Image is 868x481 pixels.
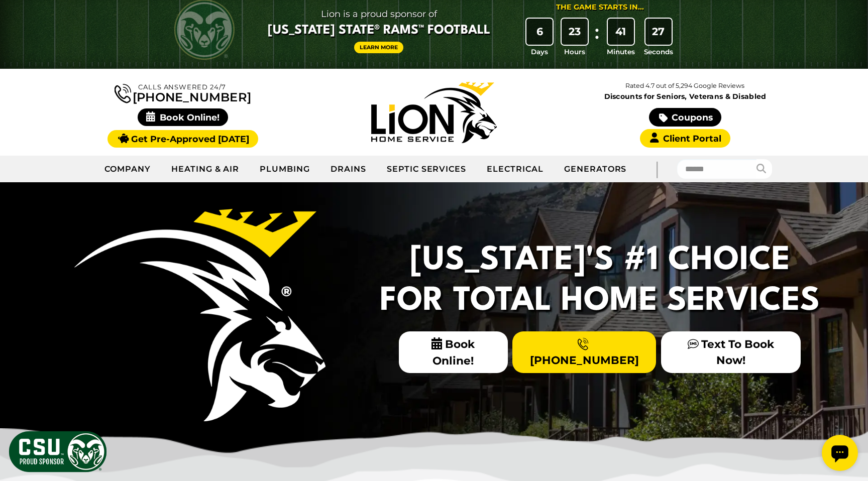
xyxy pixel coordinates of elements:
div: 23 [562,19,588,45]
span: Minutes [607,47,635,57]
span: Lion is a proud sponsor of [268,6,490,22]
a: Generators [554,157,637,182]
a: Company [94,157,161,182]
span: Days [531,47,548,57]
a: Learn More [354,42,403,53]
span: Book Online! [399,331,508,373]
div: : [592,19,602,57]
a: Heating & Air [161,157,250,182]
a: Plumbing [250,157,320,182]
a: Coupons [649,108,721,127]
a: Client Portal [640,129,730,148]
span: Hours [564,47,585,57]
span: Book Online! [138,108,229,126]
a: [PHONE_NUMBER] [115,82,251,103]
img: Lion Home Service [371,82,497,143]
div: 6 [526,19,553,45]
div: Open chat widget [4,4,40,40]
div: | [636,156,677,182]
h2: [US_STATE]'s #1 Choice For Total Home Services [374,240,826,321]
a: Get Pre-Approved [DATE] [107,130,258,148]
a: Septic Services [377,157,477,182]
p: Rated 4.7 out of 5,294 Google Reviews [560,80,811,91]
span: Discounts for Seniors, Veterans & Disabled [562,93,809,100]
div: The Game Starts in... [556,2,644,13]
span: [US_STATE] State® Rams™ Football [268,22,490,39]
img: CSU Sponsor Badge [8,430,108,473]
a: Electrical [477,157,554,182]
div: 41 [608,19,634,45]
a: Text To Book Now! [661,331,801,373]
a: [PHONE_NUMBER] [512,331,656,373]
span: Seconds [644,47,673,57]
a: Drains [320,157,377,182]
div: 27 [645,19,672,45]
